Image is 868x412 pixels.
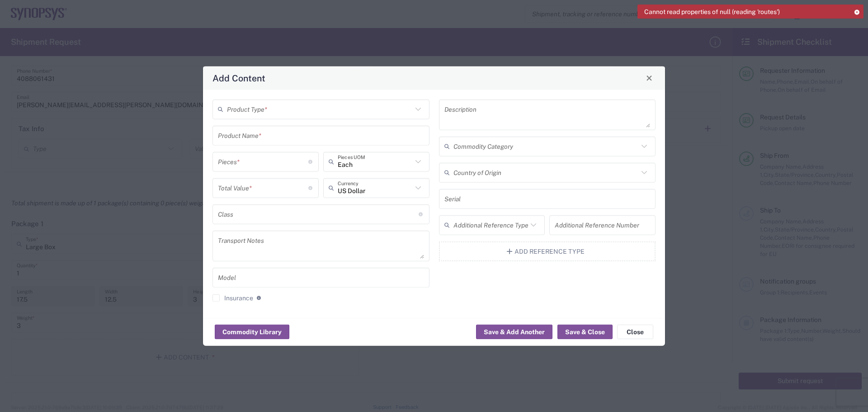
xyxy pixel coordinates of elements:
[476,325,552,339] button: Save & Add Another
[215,325,289,339] button: Commodity Library
[644,8,780,16] span: Cannot read properties of null (reading 'routes')
[617,325,653,339] button: Close
[439,241,656,261] button: Add Reference Type
[212,294,253,301] label: Insurance
[643,71,656,84] button: Close
[212,71,265,85] h4: Add Content
[557,325,613,339] button: Save & Close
